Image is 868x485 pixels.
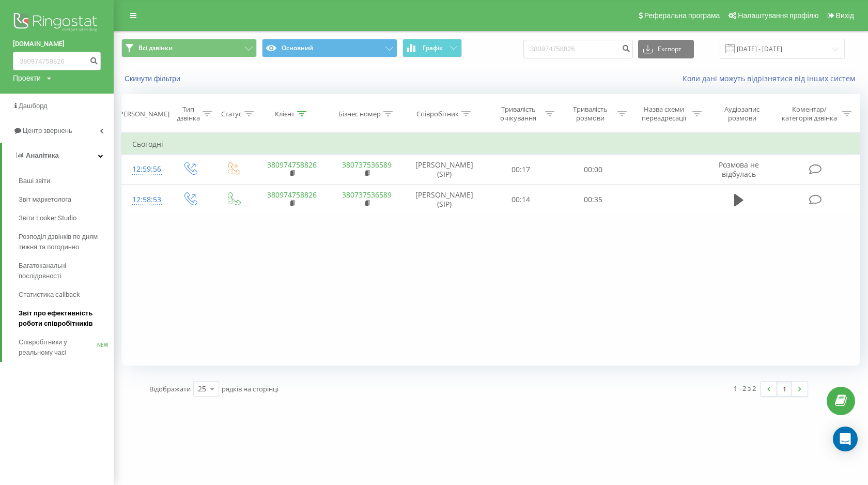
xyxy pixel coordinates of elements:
[836,11,854,20] span: Вихід
[557,185,629,215] td: 00:35
[719,160,759,179] span: Розмова не відбулась
[23,127,72,134] span: Центр звернень
[19,333,114,362] a: Співробітники у реальному часіNEW
[149,384,191,393] span: Відображати
[342,190,392,200] a: 380737536589
[19,290,80,300] span: Статистика callback
[132,159,158,179] div: 12:59:56
[423,44,443,52] span: Графік
[416,110,459,118] div: Співробітник
[2,143,114,168] a: Аналiтика
[122,134,860,155] td: Сьогодні
[13,39,101,49] a: [DOMAIN_NAME]
[777,382,792,396] a: 1
[566,105,615,123] div: Тривалість розмови
[738,11,818,20] span: Налаштування профілю
[19,213,76,223] span: Звіти Looker Studio
[19,228,114,256] a: Розподіл дзвінків по дням тижня та погодинно
[638,40,694,58] button: Експорт
[19,261,109,281] span: Багатоканальні послідовності
[19,190,114,209] a: Звіт маркетолога
[683,73,860,83] a: Коли дані можуть відрізнятися вiд інших систем
[833,427,858,451] div: Open Intercom Messenger
[19,337,97,358] span: Співробітники у реальному часі
[19,176,50,186] span: Ваші звіти
[198,384,206,394] div: 25
[494,105,543,123] div: Тривалість очікування
[19,102,48,110] span: Дашборд
[117,110,169,118] div: [PERSON_NAME]
[13,73,41,83] div: Проекти
[19,209,114,228] a: Звіти Looker Studio
[779,105,840,123] div: Коментар/категорія дзвінка
[177,105,200,123] div: Тип дзвінка
[714,105,771,123] div: Аудіозапис розмови
[485,185,557,215] td: 00:14
[222,384,278,393] span: рядків на сторінці
[19,285,114,304] a: Статистика callback
[19,194,71,205] span: Звіт маркетолога
[221,110,242,118] div: Статус
[644,11,720,20] span: Реферальна програма
[262,39,397,57] button: Основний
[267,190,317,200] a: 380974758826
[121,74,185,83] button: Скинути фільтри
[121,39,257,57] button: Всі дзвінки
[404,155,485,185] td: [PERSON_NAME] (SIP)
[485,155,557,185] td: 00:17
[342,160,392,170] a: 380737536589
[19,232,109,252] span: Розподіл дзвінків по дням тижня та погодинно
[338,110,381,118] div: Бізнес номер
[26,151,59,159] span: Аналiтика
[19,256,114,285] a: Багатоканальні послідовності
[13,52,101,70] input: Пошук за номером
[19,172,114,190] a: Ваші звіти
[404,185,485,215] td: [PERSON_NAME] (SIP)
[132,190,158,210] div: 12:58:53
[267,160,317,170] a: 380974758826
[19,304,114,333] a: Звіт про ефективність роботи співробітників
[275,110,295,118] div: Клієнт
[138,44,173,52] span: Всі дзвінки
[639,105,690,123] div: Назва схеми переадресації
[19,308,109,329] span: Звіт про ефективність роботи співробітників
[734,383,756,393] div: 1 - 2 з 2
[13,10,101,36] img: Ringostat logo
[523,40,633,58] input: Пошук за номером
[402,39,462,57] button: Графік
[557,155,629,185] td: 00:00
